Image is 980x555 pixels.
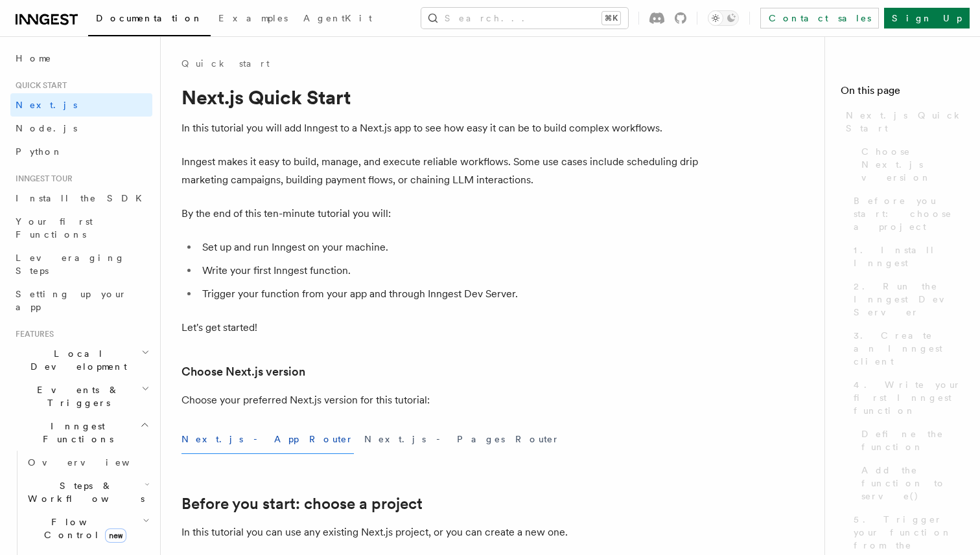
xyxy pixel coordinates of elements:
[841,104,964,140] a: Next.js Quick Start
[198,285,700,303] li: Trigger your function from your app and through Inngest Dev Server.
[16,52,52,65] span: Home
[848,189,964,238] a: Before you start: choose a project
[848,324,964,373] a: 3. Create an Inngest client
[10,140,152,163] a: Python
[23,515,143,541] span: Flow Control
[856,422,964,459] a: Define the function
[181,363,305,381] a: Choose Next.js version
[181,205,700,223] p: By the end of this ten-minute tutorial you will:
[861,427,964,453] span: Define the function
[218,13,288,23] span: Examples
[854,329,964,368] span: 3. Create an Inngest client
[303,13,372,23] span: AgentKit
[181,57,270,70] a: Quick start
[854,194,964,233] span: Before you start: choose a project
[10,347,141,373] span: Local Development
[10,383,141,409] span: Events & Triggers
[16,193,150,203] span: Install the SDK
[16,100,77,110] span: Next.js
[16,253,125,276] span: Leveraging Steps
[861,145,964,184] span: Choose Next.js version
[198,238,700,256] li: Set up and run Inngest on your machine.
[28,457,161,468] span: Overview
[181,319,700,337] p: Let's get started!
[10,210,152,246] a: Your first Functions
[861,464,964,503] span: Add the function to serve()
[846,109,964,135] span: Next.js Quick Start
[848,275,964,324] a: 2. Run the Inngest Dev Server
[848,373,964,422] a: 4. Write your first Inngest function
[10,80,67,91] span: Quick start
[211,4,296,35] a: Examples
[856,140,964,189] a: Choose Next.js version
[105,528,126,543] span: new
[10,246,152,282] a: Leveraging Steps
[841,83,964,104] h4: On this page
[16,216,93,240] span: Your first Functions
[96,13,203,23] span: Documentation
[181,523,700,541] p: In this tutorial you can use any existing Next.js project, or you can create a new one.
[23,479,145,505] span: Steps & Workflows
[10,282,152,319] a: Setting up your app
[10,414,152,451] button: Inngest Functions
[88,4,211,36] a: Documentation
[602,12,620,25] kbd: ⌘K
[181,85,700,109] h1: Next.js Quick Start
[181,119,700,137] p: In this tutorial you will add Inngest to a Next.js app to see how easy it can be to build complex...
[23,451,152,474] a: Overview
[854,378,964,417] span: 4. Write your first Inngest function
[16,123,77,133] span: Node.js
[16,146,63,157] span: Python
[848,238,964,275] a: 1. Install Inngest
[181,391,700,409] p: Choose your preferred Next.js version for this tutorial:
[10,117,152,140] a: Node.js
[10,329,54,339] span: Features
[10,378,152,414] button: Events & Triggers
[181,495,423,513] a: Before you start: choose a project
[181,425,354,454] button: Next.js - App Router
[364,425,560,454] button: Next.js - Pages Router
[23,510,152,547] button: Flow Controlnew
[760,8,879,28] a: Contact sales
[181,153,700,189] p: Inngest makes it easy to build, manage, and execute reliable workflows. Some use cases include sc...
[10,174,73,184] span: Inngest tour
[854,280,964,319] span: 2. Run the Inngest Dev Server
[421,8,628,28] button: Search...⌘K
[10,342,152,378] button: Local Development
[296,4,380,35] a: AgentKit
[856,459,964,508] a: Add the function to serve()
[10,187,152,210] a: Install the SDK
[23,474,152,510] button: Steps & Workflows
[16,289,127,312] span: Setting up your app
[884,8,970,28] a: Sign Up
[10,93,152,117] a: Next.js
[708,10,739,26] button: Toggle dark mode
[198,262,700,280] li: Write your first Inngest function.
[10,47,152,70] a: Home
[10,420,140,446] span: Inngest Functions
[854,244,964,269] span: 1. Install Inngest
